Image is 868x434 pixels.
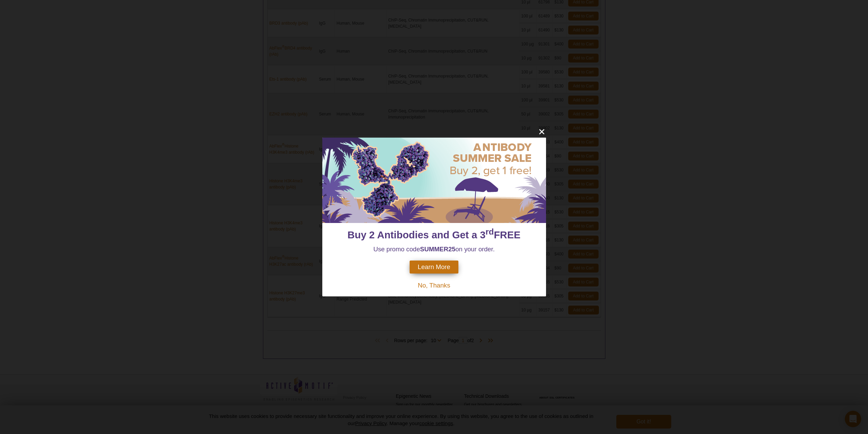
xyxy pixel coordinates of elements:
span: Use promo code on your order. [373,246,495,253]
strong: SUMMER25 [420,246,456,253]
span: Buy 2 Antibodies and Get a 3 FREE [348,229,520,240]
span: Learn More [418,263,450,271]
sup: rd [486,227,494,237]
span: No, Thanks [418,282,450,289]
button: close [538,127,546,136]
